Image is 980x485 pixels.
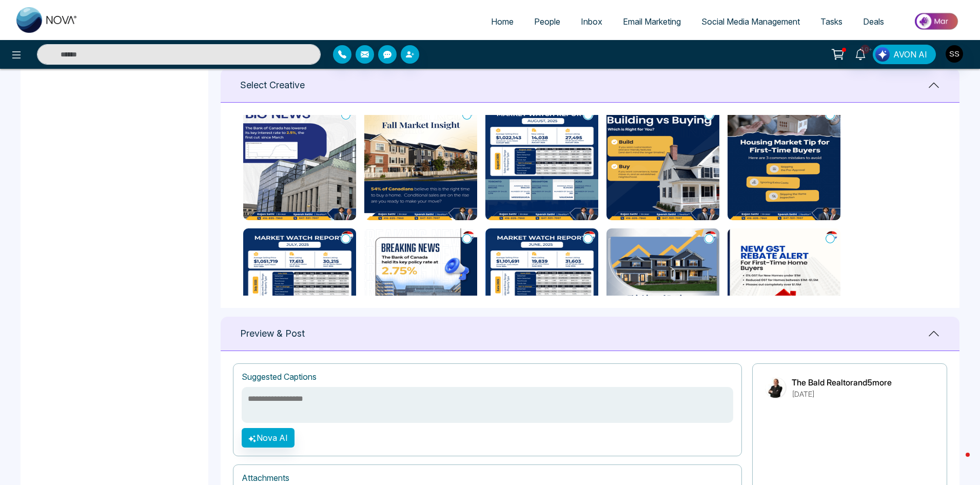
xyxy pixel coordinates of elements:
[243,228,356,344] img: Market Report July Trends (21).png
[875,47,890,62] img: Lead Flow
[946,45,963,63] img: User Avatar
[491,16,514,27] span: Home
[606,105,719,220] img: Building vs Buying Whats the Right Choice for You (27).png
[571,12,613,31] a: Inbox
[534,16,560,27] span: People
[860,45,870,54] span: 10+
[728,105,840,220] img: Buying your first home Dont make these rookie mistakes (21).png
[242,428,295,448] button: Nova AI
[364,105,477,220] img: Fall Market Insights (27).png
[613,12,691,31] a: Email Marketing
[16,7,78,33] img: Nova CRM Logo
[848,45,873,63] a: 10+
[623,16,681,27] span: Email Marketing
[485,228,598,344] img: June Market Report.png
[606,228,719,344] img: New Housing Price Index.png
[863,16,884,27] span: Deals
[242,473,733,483] h1: Attachments
[899,10,974,33] img: Market-place.gif
[240,80,305,91] h1: Select Creative
[242,372,317,382] h1: Suggested Captions
[873,45,936,64] button: AVON AI
[765,377,786,398] img: The Bald Realtor
[485,105,598,220] img: August Market Watch Report is in (28).png
[792,389,892,399] p: [DATE]
[481,12,524,31] a: Home
[810,12,853,31] a: Tasks
[243,105,356,220] img: The first rate cut since March (27).png
[853,12,894,31] a: Deals
[728,228,840,344] img: GST Rebate for First Time Home Buyers.png
[691,12,810,31] a: Social Media Management
[893,48,927,61] span: AVON AI
[581,16,602,27] span: Inbox
[701,16,800,27] span: Social Media Management
[524,12,571,31] a: People
[240,328,305,339] h1: Preview & Post
[792,376,892,389] p: The Bald Realtor and 5 more
[820,16,842,27] span: Tasks
[945,450,970,475] iframe: Intercom live chat
[364,228,477,344] img: Bank of Canada Interest Rate Held Steady.png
